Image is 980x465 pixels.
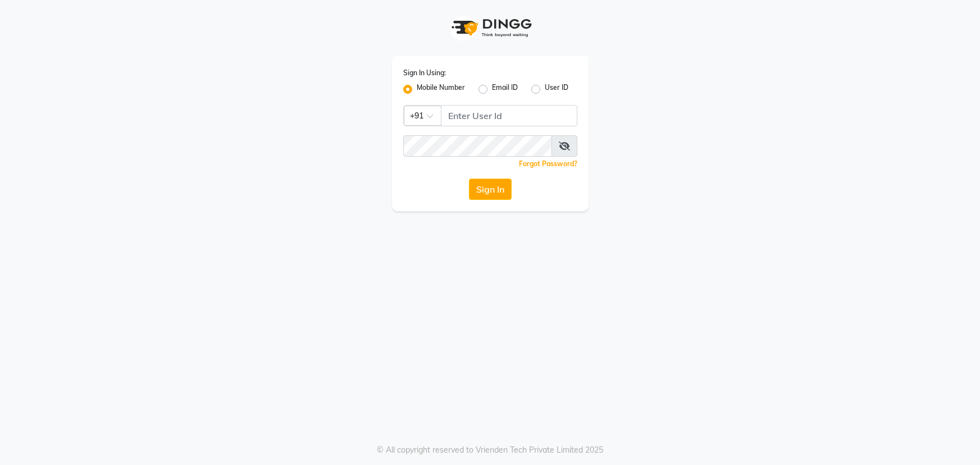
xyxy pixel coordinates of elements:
[403,135,552,157] input: Username
[492,83,518,96] label: Email ID
[545,83,568,96] label: User ID
[417,83,465,96] label: Mobile Number
[445,11,535,44] img: logo1.svg
[441,105,577,126] input: Username
[469,179,512,200] button: Sign In
[403,68,446,78] label: Sign In Using:
[519,159,577,168] a: Forgot Password?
